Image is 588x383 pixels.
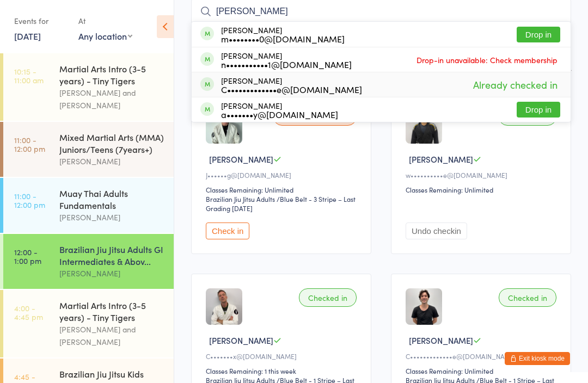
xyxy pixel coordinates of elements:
[14,248,41,265] time: 12:00 - 1:00 pm
[59,323,164,348] div: [PERSON_NAME] and [PERSON_NAME]
[14,67,44,84] time: 10:15 - 11:00 am
[14,135,45,153] time: 11:00 - 12:00 pm
[406,351,560,361] div: C•••••••••••••e@[DOMAIN_NAME]
[406,170,560,180] div: w••••••••••e@[DOMAIN_NAME]
[59,299,164,323] div: Martial Arts Intro (3-5 years) - Tiny Tigers
[221,76,362,94] div: [PERSON_NAME]
[78,12,132,30] div: At
[3,122,174,177] a: 11:00 -12:00 pmMixed Martial Arts (MMA) Juniors/Teens (7years+)[PERSON_NAME]
[206,366,360,375] div: Classes Remaining: 1 this week
[14,12,68,30] div: Events for
[206,223,249,239] button: Check in
[78,30,132,42] div: Any location
[206,288,242,325] img: image1736384190.png
[517,102,560,118] button: Drop in
[59,63,164,87] div: Martial Arts Intro (3-5 years) - Tiny Tigers
[299,288,357,307] div: Checked in
[3,178,174,233] a: 11:00 -12:00 pmMuay Thai Adults Fundamentals[PERSON_NAME]
[14,191,45,209] time: 11:00 - 12:00 pm
[499,288,556,307] div: Checked in
[406,288,442,325] img: image1736384154.png
[14,30,41,42] a: [DATE]
[221,110,338,119] div: a•••••••y@[DOMAIN_NAME]
[221,51,352,69] div: [PERSON_NAME]
[209,153,273,165] span: [PERSON_NAME]
[221,60,352,69] div: n•••••••••••1@[DOMAIN_NAME]
[206,170,360,180] div: J••••••g@[DOMAIN_NAME]
[59,155,164,168] div: [PERSON_NAME]
[14,304,43,321] time: 4:00 - 4:45 pm
[406,107,442,144] img: image1757990559.png
[59,267,164,280] div: [PERSON_NAME]
[206,185,360,194] div: Classes Remaining: Unlimited
[209,335,273,346] span: [PERSON_NAME]
[221,34,345,43] div: m••••••••0@[DOMAIN_NAME]
[59,131,164,155] div: Mixed Martial Arts (MMA) Juniors/Teens (7years+)
[505,352,570,365] button: Exit kiosk mode
[3,53,174,121] a: 10:15 -11:00 amMartial Arts Intro (3-5 years) - Tiny Tigers[PERSON_NAME] and [PERSON_NAME]
[406,366,560,375] div: Classes Remaining: Unlimited
[221,26,345,43] div: [PERSON_NAME]
[406,223,467,239] button: Undo checkin
[59,211,164,224] div: [PERSON_NAME]
[3,234,174,289] a: 12:00 -1:00 pmBrazilian Jiu Jitsu Adults GI Intermediates & Abov...[PERSON_NAME]
[206,194,275,203] div: Brazilian Jiu Jitsu Adults
[3,290,174,357] a: 4:00 -4:45 pmMartial Arts Intro (3-5 years) - Tiny Tigers[PERSON_NAME] and [PERSON_NAME]
[409,335,473,346] span: [PERSON_NAME]
[414,52,560,68] span: Drop-in unavailable: Check membership
[406,185,560,194] div: Classes Remaining: Unlimited
[517,27,560,42] button: Drop in
[59,243,164,267] div: Brazilian Jiu Jitsu Adults GI Intermediates & Abov...
[206,351,360,361] div: C•••••••x@[DOMAIN_NAME]
[409,153,473,165] span: [PERSON_NAME]
[221,101,338,119] div: [PERSON_NAME]
[221,85,362,94] div: C•••••••••••••e@[DOMAIN_NAME]
[59,87,164,112] div: [PERSON_NAME] and [PERSON_NAME]
[470,75,560,94] span: Already checked in
[59,187,164,211] div: Muay Thai Adults Fundamentals
[206,107,242,144] img: image1733123643.png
